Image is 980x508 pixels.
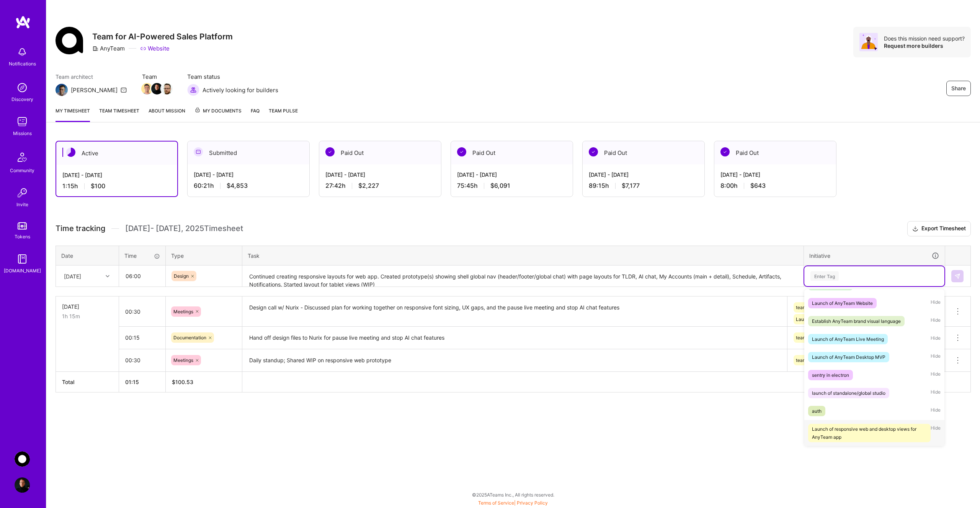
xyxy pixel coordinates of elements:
div: 27:42 h [325,182,435,190]
div: Paid Out [451,141,573,164]
div: [DATE] [62,303,113,311]
div: [DATE] - [DATE] [589,171,698,179]
span: Time tracking [56,224,105,233]
div: AnyTeam [92,44,125,52]
div: launch of standalone/global studio [812,389,885,397]
span: $643 [750,182,766,190]
span: team alignment [796,304,829,310]
img: Submitted [194,147,203,156]
img: guide book [15,251,30,267]
span: Team Pulse [269,108,298,114]
span: $4,853 [227,182,248,190]
span: team alignment [796,357,829,363]
a: Team Member Avatar [142,82,152,95]
img: Paid Out [589,147,598,156]
a: Terms of Service [478,500,514,506]
img: discovery [15,80,30,95]
a: Privacy Policy [517,500,548,506]
div: Does this mission need support? [884,35,965,42]
span: [DATE] - [DATE] , 2025 Timesheet [125,224,243,233]
div: Discovery [11,95,33,103]
img: Team Member Avatar [151,83,163,94]
span: Team status [187,73,278,81]
i: icon Mail [121,87,127,93]
input: HH:MM [119,301,165,322]
span: Hide [931,406,941,416]
img: Avatar [859,33,878,51]
div: Launch of AnyTeam Desktop MVP [812,353,885,361]
span: Design [174,273,189,279]
div: auth [812,407,822,415]
i: icon CompanyGray [92,46,98,52]
div: Active [56,142,177,165]
span: Hide [931,388,941,398]
span: Meetings [173,357,193,363]
div: Launch of AnyTeam Website [812,299,873,307]
a: Team timesheet [99,107,139,122]
div: [DATE] [64,272,81,280]
div: 1h 15m [62,312,113,320]
div: Submitted [188,141,309,164]
div: Paid Out [319,141,441,164]
div: [DATE] - [DATE] [62,171,171,179]
textarea: Continued creating responsive layouts for web app. Created prototype(s) showing shell global nav ... [243,266,803,287]
div: 75:45 h [457,182,567,190]
a: My timesheet [56,107,90,122]
a: Website [140,44,170,52]
span: Launch of responsive web and desktop views for AnyTeam app [796,316,931,322]
img: Community [13,148,31,166]
div: Notifications [9,60,36,68]
img: User Avatar [15,477,30,493]
th: Date [56,246,119,265]
input: HH:MM [119,266,165,286]
div: © 2025 ATeams Inc., All rights reserved. [46,485,980,504]
textarea: Design call w/ Nurix - Discussed plan for working together on responsive font sizing, UX gaps, an... [243,297,786,326]
i: icon Chevron [106,274,109,278]
span: team alignment [796,335,829,340]
div: 8:00 h [720,182,830,190]
span: Share [951,85,966,92]
img: bell [15,44,30,60]
div: Establish AnyTeam brand visual language [812,317,901,325]
span: $100 [91,182,105,190]
span: Documentation [173,335,206,340]
input: HH:MM [119,327,165,348]
img: AnyTeam: Team for AI-Powered Sales Platform [15,451,30,467]
img: Paid Out [325,147,335,156]
span: | [478,500,548,506]
th: Total [56,371,119,392]
img: Team Member Avatar [141,83,153,94]
img: teamwork [15,114,30,129]
span: Actively looking for builders [203,86,278,94]
a: FAQ [251,107,260,122]
div: Community [10,166,34,174]
th: Type [166,246,242,265]
span: My Documents [194,107,242,115]
h3: Team for AI-Powered Sales Platform [92,32,233,41]
textarea: Hand off design files to Nurix for pause live meeting and stop AI chat features [243,327,786,348]
div: [DATE] - [DATE] [194,171,303,179]
div: Paid Out [583,141,704,164]
div: Missions [13,129,32,137]
span: Hide [931,316,941,326]
img: Team Architect [56,84,68,96]
th: 01:15 [119,371,166,392]
a: Team Member Avatar [162,82,172,95]
div: 1:15 h [62,182,171,190]
a: About Mission [149,107,185,122]
span: Team architect [56,73,127,81]
a: Team Pulse [269,107,298,122]
span: Hide [931,298,941,308]
img: Company Logo [56,27,83,54]
span: $7,177 [622,182,640,190]
img: Team Member Avatar [161,83,173,94]
span: Hide [931,370,941,380]
textarea: Daily standup; Shared WIP on responsive web prototype [243,350,786,371]
div: 89:15 h [589,182,698,190]
div: sentry in electron [812,371,849,379]
div: [DOMAIN_NAME] [4,267,41,275]
div: Time [124,252,160,260]
div: [DATE] - [DATE] [325,171,435,179]
span: Meetings [173,309,193,314]
img: Invite [15,185,30,200]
